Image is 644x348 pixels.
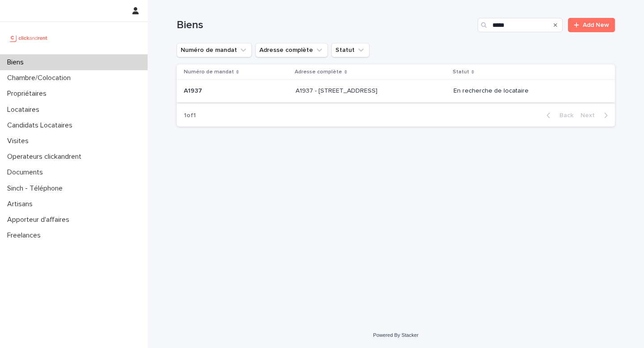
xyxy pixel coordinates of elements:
button: Back [539,111,577,119]
p: Apporteur d'affaires [4,216,76,224]
p: A1937 - [STREET_ADDRESS] [296,85,379,95]
p: Propriétaires [4,89,54,98]
span: Add New [583,22,609,28]
a: Powered By Stacker [373,332,418,338]
a: Add New [568,18,615,32]
p: Adresse complète [295,67,342,77]
p: Freelances [4,231,48,240]
input: Search [478,18,563,32]
p: En recherche de locataire [453,87,601,95]
p: Numéro de mandat [184,67,234,77]
p: Biens [4,58,31,67]
p: Chambre/Colocation [4,74,78,82]
p: Sinch - Téléphone [4,184,70,193]
p: Candidats Locataires [4,121,80,130]
p: 1 of 1 [177,105,203,127]
span: Back [554,112,573,119]
button: Numéro de mandat [177,43,252,57]
p: Visites [4,137,36,145]
p: Locataires [4,106,47,114]
button: Adresse complète [255,43,328,57]
button: Statut [331,43,369,57]
button: Next [577,111,615,119]
span: Next [580,112,600,119]
p: A1937 [184,85,204,95]
p: Operateurs clickandrent [4,153,89,161]
p: Statut [453,67,469,77]
p: Artisans [4,200,40,208]
p: Documents [4,168,50,177]
tr: A1937A1937 A1937 - [STREET_ADDRESS]A1937 - [STREET_ADDRESS] En recherche de locataire [177,80,615,102]
h1: Biens [177,19,474,32]
img: UCB0brd3T0yccxBKYDjQ [7,29,51,47]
